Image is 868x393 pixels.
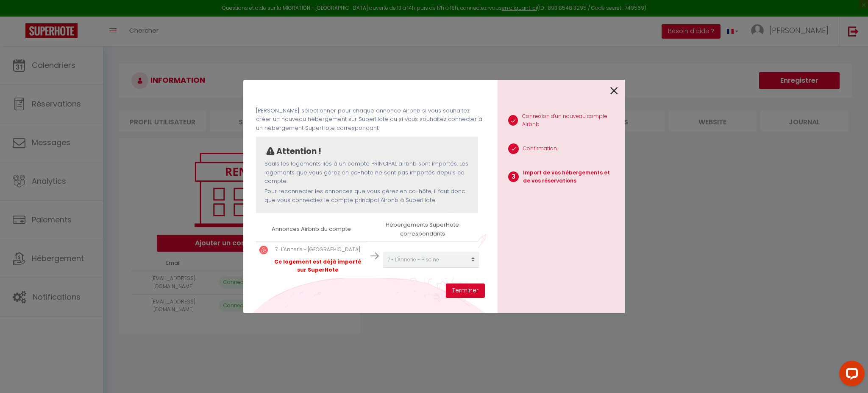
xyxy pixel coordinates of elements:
[446,284,485,298] button: Terminer
[508,171,519,182] span: 3
[367,217,478,241] th: Hébergements SuperHote correspondants
[256,107,485,132] p: [PERSON_NAME] sélectionner pour chaque annonce Airbnb si vous souhaitez créer un nouveau hébergem...
[523,169,618,185] p: Import de vos hébergements et de vos réservations
[264,187,470,205] p: Pour reconnecter les annonces que vous gérez en co-hôte, il faut donc que vous connectiez le comp...
[523,145,557,153] p: Confirmation
[272,246,364,254] p: 7 · L'Annerie - [GEOGRAPHIC_DATA]
[276,145,321,158] p: Attention !
[272,258,364,274] p: Ce logement est déjà importé sur SuperHote
[264,160,470,185] p: Seuls les logements liés à un compte PRINCIPAL airbnb sont importés. Les logements que vous gérez...
[832,357,868,393] iframe: LiveChat chat widget
[256,217,367,241] th: Annonces Airbnb du compte
[522,112,618,129] p: Connexion d'un nouveau compte Airbnb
